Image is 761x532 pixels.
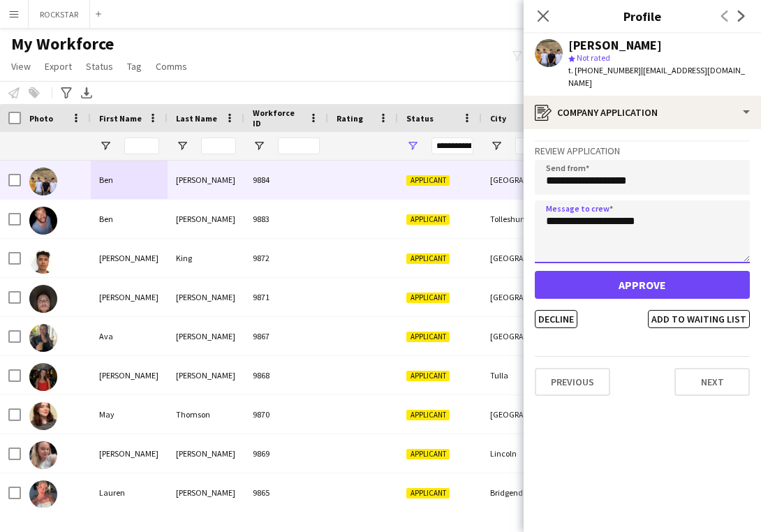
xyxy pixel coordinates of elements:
span: Applicant [406,253,450,264]
span: Status [406,113,434,124]
div: Tulla [482,356,566,394]
button: Open Filter Menu [253,140,265,152]
span: Applicant [406,293,450,303]
button: Previous [535,368,610,396]
a: Status [80,57,119,75]
div: [GEOGRAPHIC_DATA] [482,161,566,199]
span: Rating [337,113,363,124]
div: [PERSON_NAME] [168,200,244,238]
input: City Filter Input [515,138,557,154]
div: Tolleshunt Major [482,200,566,238]
span: Applicant [406,488,450,498]
span: Last Name [176,113,217,124]
img: May Thomson [29,402,57,430]
div: Bridgend [482,473,566,512]
div: 9872 [244,239,328,277]
div: 9871 [244,278,328,316]
img: Laura Nolan [29,363,57,391]
span: Not rated [577,52,610,63]
span: Tag [127,60,142,73]
div: [PERSON_NAME] [168,434,244,473]
div: [PERSON_NAME] [168,473,244,512]
span: Photo [29,113,53,124]
img: Eliot Luke [29,285,57,313]
div: 9867 [244,317,328,355]
span: Applicant [406,175,450,186]
button: Add to waiting list [648,310,750,328]
button: Open Filter Menu [406,140,419,152]
div: [PERSON_NAME] [91,434,168,473]
span: Comms [156,60,187,73]
div: May [91,395,168,434]
app-action-btn: Export XLSX [78,84,95,101]
img: Ben Gardiner [29,207,57,235]
button: Open Filter Menu [99,140,112,152]
span: My Workforce [11,34,114,54]
div: 9869 [244,434,328,473]
div: [GEOGRAPHIC_DATA] [482,317,566,355]
span: Export [45,60,72,73]
div: Lincoln [482,434,566,473]
button: Approve [535,271,750,299]
div: [PERSON_NAME] [168,278,244,316]
span: Applicant [406,214,450,225]
h3: Review Application [535,145,750,157]
div: [PERSON_NAME] [91,356,168,394]
button: ROCKSTAR [29,1,90,28]
div: King [168,239,244,277]
span: City [490,113,506,124]
div: 9868 [244,356,328,394]
button: Next [674,368,750,396]
div: Company application [524,96,761,129]
div: Ben [91,161,168,199]
img: Ruth Weaver [29,441,57,469]
img: Ben Allen [29,168,57,195]
span: t. [PHONE_NUMBER] [568,65,641,75]
span: First Name [99,113,142,124]
span: Workforce ID [253,108,303,128]
div: Ben [91,200,168,238]
app-action-btn: Advanced filters [58,84,75,101]
input: Last Name Filter Input [201,138,236,154]
span: | [EMAIL_ADDRESS][DOMAIN_NAME] [568,65,745,88]
img: Lauren Davies [29,480,57,508]
div: [GEOGRAPHIC_DATA] [482,278,566,316]
div: [GEOGRAPHIC_DATA] [482,395,566,434]
a: Comms [150,57,193,75]
div: 9865 [244,473,328,512]
div: 9870 [244,395,328,434]
div: [PERSON_NAME] [168,356,244,394]
span: Applicant [406,371,450,381]
div: 9884 [244,161,328,199]
span: Applicant [406,449,450,459]
div: Lauren [91,473,168,512]
input: Workforce ID Filter Input [278,138,320,154]
button: Open Filter Menu [176,140,189,152]
img: Daniel King [29,246,57,274]
div: [PERSON_NAME] [168,317,244,355]
h3: Profile [524,7,761,25]
div: [PERSON_NAME] [91,278,168,316]
input: First Name Filter Input [124,138,159,154]
div: 9883 [244,200,328,238]
div: [PERSON_NAME] [168,161,244,199]
span: View [11,60,31,73]
div: [PERSON_NAME] [568,39,662,52]
a: Tag [121,57,147,75]
div: Thomson [168,395,244,434]
a: View [6,57,36,75]
a: Export [39,57,77,75]
div: [GEOGRAPHIC_DATA] [482,239,566,277]
span: Status [86,60,113,73]
div: [PERSON_NAME] [91,239,168,277]
div: Ava [91,317,168,355]
span: Applicant [406,332,450,342]
button: Open Filter Menu [490,140,503,152]
button: Decline [535,310,577,328]
span: Applicant [406,410,450,420]
img: Ava Mitchell [29,324,57,352]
